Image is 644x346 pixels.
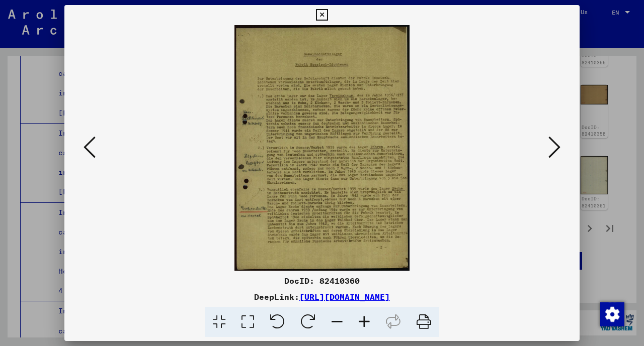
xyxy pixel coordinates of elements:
[600,302,624,326] div: Change consent
[64,275,580,287] div: DocID: 82410360
[600,302,624,326] img: Change consent
[99,25,545,271] img: 001.jpg
[64,291,580,303] div: DeepLink:
[299,292,390,302] a: [URL][DOMAIN_NAME]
